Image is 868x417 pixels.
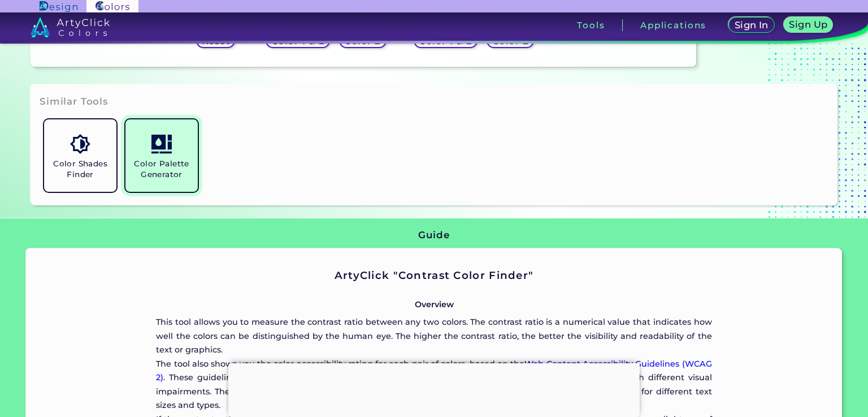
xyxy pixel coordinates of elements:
h5: Color Palette Generator [130,158,193,180]
a: Color Shades Finder [40,115,121,196]
p: The tool also shows you the color accessibility rating for each pair of colors, based on the . Th... [156,357,711,412]
img: icon_col_pal_col.svg [151,134,171,154]
h5: Color Shades Finder [49,158,112,180]
p: Overview [156,298,711,311]
a: Color Palette Generator [121,115,202,196]
img: ArtyClick Design logo [40,1,77,12]
img: icon_color_shades.svg [70,134,90,154]
h5: Color 1 & 2 [274,37,322,45]
h3: Guide [418,229,449,242]
h5: Sign Up [791,20,826,29]
img: logo_artyclick_colors_white.svg [31,17,110,37]
p: This tool allows you to measure the contrast ratio between any two colors. The contrast ratio is ... [156,315,711,356]
h3: Similar Tools [40,95,108,109]
iframe: Advertisement [228,363,640,414]
h3: Tools [577,21,605,29]
h5: Sign In [736,21,767,29]
h3: Applications [640,21,706,29]
a: Sign In [731,18,772,32]
h5: Reset [203,37,228,45]
a: Sign Up [786,18,831,32]
h2: ArtyClick "Contrast Color Finder" [156,268,711,283]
